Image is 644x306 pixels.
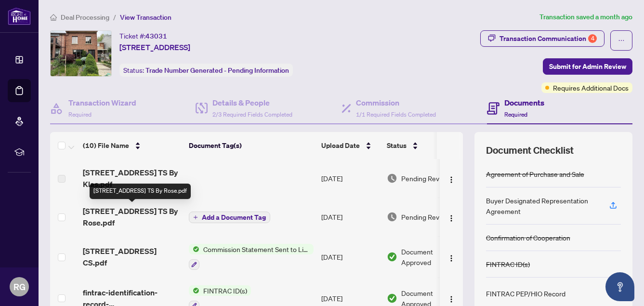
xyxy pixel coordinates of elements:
img: Document Status [387,212,397,222]
th: Upload Date [317,132,383,159]
h4: Transaction Wizard [68,97,136,108]
div: FINTRAC PEP/HIO Record [486,288,565,299]
th: Document Tag(s) [185,132,317,159]
div: [STREET_ADDRESS] TS By Rose.pdf [90,184,191,199]
h4: Documents [504,97,544,108]
span: (10) File Name [83,140,129,151]
span: Submit for Admin Review [549,59,626,74]
span: plus [193,215,198,220]
span: Commission Statement Sent to Listing Brokerage [199,244,314,254]
div: Ticket #: [119,30,167,41]
button: Status IconCommission Statement Sent to Listing Brokerage [189,244,314,270]
span: Pending Review [401,173,449,184]
th: Status [383,132,465,159]
span: Upload Date [321,140,360,151]
img: Logo [447,176,455,184]
img: Logo [447,295,455,303]
button: Open asap [605,272,634,301]
button: Logo [444,291,459,306]
img: Document Status [387,293,397,304]
div: Transaction Communication [499,31,597,46]
img: Status Icon [189,285,199,296]
img: Document Status [387,173,397,184]
th: (10) File Name [79,132,185,159]
button: Logo [444,171,459,186]
li: / [113,12,116,23]
span: Document Checklist [486,144,574,157]
span: [STREET_ADDRESS] [119,41,190,53]
span: Status [387,140,407,151]
span: 43031 [145,32,167,40]
span: 2/3 Required Fields Completed [212,111,292,118]
img: Logo [447,214,455,222]
td: [DATE] [317,198,383,236]
button: Add a Document Tag [189,212,270,223]
h4: Commission [356,97,436,108]
div: Status: [119,64,293,77]
div: Agreement of Purchase and Sale [486,169,584,179]
span: View Transaction [120,13,171,22]
div: FINTRAC ID(s) [486,259,530,269]
button: Logo [444,249,459,265]
span: FINTRAC ID(s) [199,285,251,296]
td: [DATE] [317,159,383,198]
img: IMG-W12234038_1.jpg [51,31,111,76]
span: Deal Processing [61,13,109,22]
span: Pending Review [401,212,449,222]
img: Logo [447,254,455,262]
span: ellipsis [618,37,625,44]
span: Add a Document Tag [202,214,266,221]
span: Trade Number Generated - Pending Information [145,66,289,75]
span: [STREET_ADDRESS] TS By Klas.pdf [83,167,181,190]
button: Transaction Communication4 [480,30,605,47]
img: logo [8,7,31,25]
article: Transaction saved a month ago [539,12,632,23]
span: home [50,14,57,21]
span: Requires Additional Docs [553,82,629,93]
div: 4 [588,34,597,43]
span: RG [13,280,26,293]
span: 1/1 Required Fields Completed [356,111,436,118]
h4: Details & People [212,97,292,108]
button: Logo [444,209,459,225]
span: [STREET_ADDRESS] TS By Rose.pdf [83,205,181,228]
span: Required [68,111,92,118]
span: Required [504,111,527,118]
img: Status Icon [189,244,199,254]
button: Submit for Admin Review [543,58,632,75]
img: Document Status [387,252,397,262]
span: [STREET_ADDRESS] CS.pdf [83,245,181,268]
span: Document Approved [401,246,461,267]
div: Buyer Designated Representation Agreement [486,195,598,216]
div: Confirmation of Cooperation [486,232,570,243]
td: [DATE] [317,236,383,278]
